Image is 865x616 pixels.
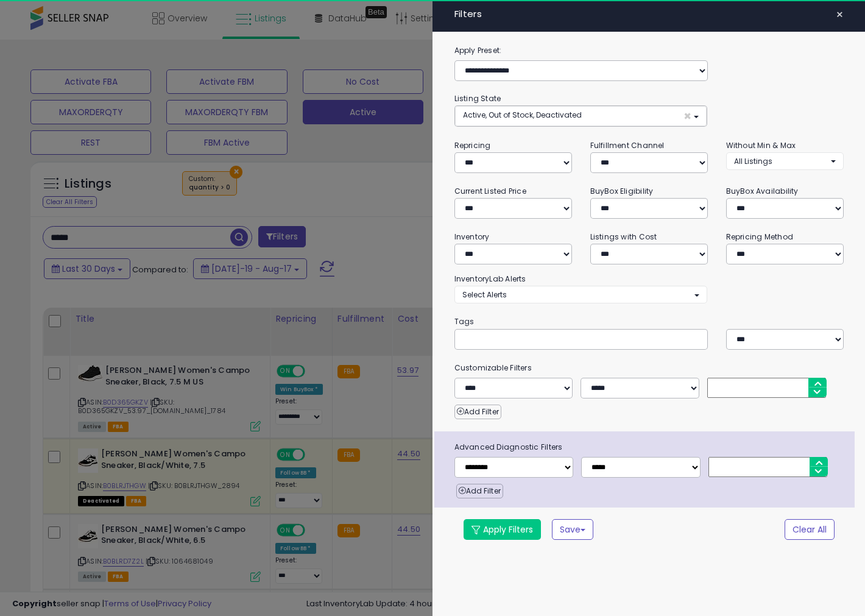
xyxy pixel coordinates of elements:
[463,110,582,120] span: Active, Out of Stock, Deactivated
[454,232,490,242] small: Inventory
[454,140,491,150] small: Repricing
[683,110,691,122] span: ×
[462,289,507,300] span: Select Alerts
[454,93,501,104] small: Listing State
[456,484,503,498] button: Add Filter
[590,186,654,196] small: BuyBox Eligibility
[454,9,844,19] h4: Filters
[455,106,707,126] button: Active, Out of Stock, Deactivated ×
[590,140,665,150] small: Fulfillment Channel
[785,519,835,540] button: Clear All
[836,6,844,23] span: ×
[454,274,526,284] small: InventoryLab Alerts
[454,186,526,196] small: Current Listed Price
[552,519,593,540] button: Save
[445,315,853,328] small: Tags
[726,152,844,170] button: All Listings
[590,232,657,242] small: Listings with Cost
[454,286,707,303] button: Select Alerts
[464,519,541,540] button: Apply Filters
[726,186,799,196] small: BuyBox Availability
[445,441,855,454] span: Advanced Diagnostic Filters
[454,405,501,419] button: Add Filter
[445,361,853,375] small: Customizable Filters
[726,140,796,150] small: Without Min & Max
[726,232,794,242] small: Repricing Method
[831,6,849,23] button: ×
[734,156,772,166] span: All Listings
[445,44,853,57] label: Apply Preset:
